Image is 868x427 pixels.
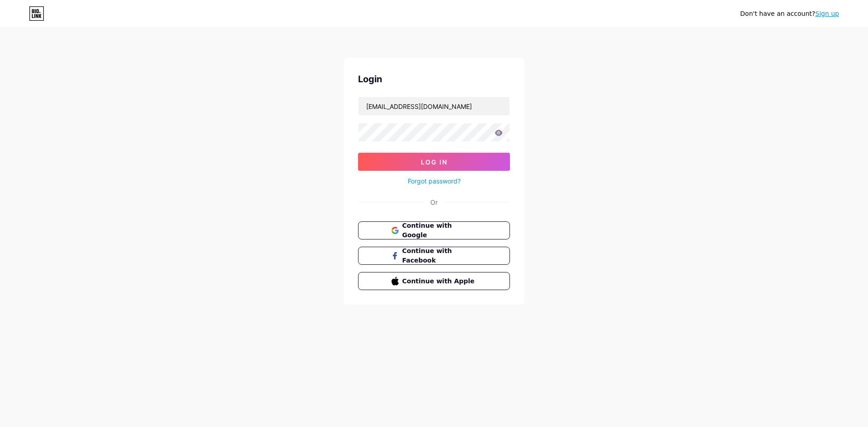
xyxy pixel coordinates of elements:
[402,221,477,240] span: Continue with Google
[740,9,839,19] div: Don't have an account?
[421,158,448,166] span: Log In
[359,97,509,115] input: Username
[815,10,839,17] a: Sign up
[430,197,438,207] div: Or
[358,247,510,265] button: Continue with Facebook
[402,277,477,286] span: Continue with Apple
[358,153,510,171] button: Log In
[408,176,461,186] a: Forgot password?
[402,246,477,265] span: Continue with Facebook
[358,272,510,290] button: Continue with Apple
[358,72,510,86] div: Login
[358,221,510,239] button: Continue with Google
